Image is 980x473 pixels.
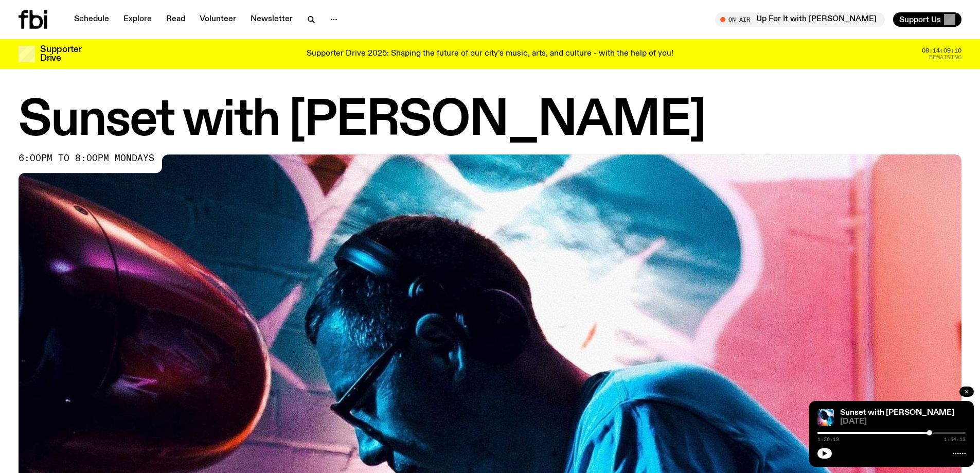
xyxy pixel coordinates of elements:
span: 08:14:09:10 [922,48,961,54]
a: Sunset with [PERSON_NAME] [840,409,954,417]
p: Supporter Drive 2025: Shaping the future of our city’s music, arts, and culture - with the help o... [307,49,673,59]
span: 1:54:13 [944,437,966,442]
span: Support Us [899,15,941,24]
span: Remaining [929,55,961,60]
a: Schedule [68,12,115,27]
a: Read [160,12,191,27]
span: [DATE] [840,418,966,426]
a: Newsletter [244,12,299,27]
button: On AirUp For It with [PERSON_NAME] [715,12,885,27]
button: Support Us [893,12,961,27]
span: 6:00pm to 8:00pm mondays [19,154,154,163]
span: 1:26:19 [817,437,839,442]
img: Simon Caldwell stands side on, looking downwards. He has headphones on. Behind him is a brightly ... [817,409,834,426]
a: Explore [117,12,158,27]
a: Volunteer [193,12,242,27]
h1: Sunset with [PERSON_NAME] [19,98,961,144]
h3: Supporter Drive [40,45,81,63]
